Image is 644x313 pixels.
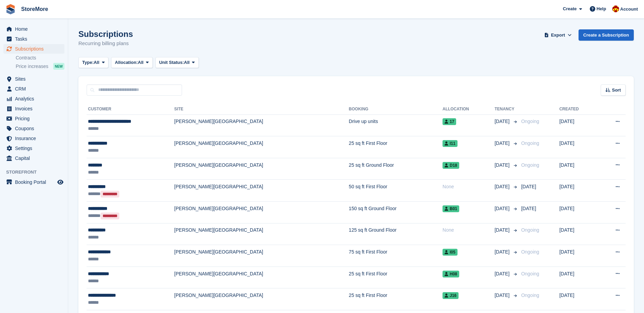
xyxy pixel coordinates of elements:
[495,227,511,234] span: [DATE]
[3,114,64,123] a: menu
[3,94,64,104] a: menu
[3,153,64,163] a: menu
[15,144,56,153] span: Settings
[3,124,64,133] a: menu
[15,24,56,34] span: Home
[521,119,539,124] span: Ongoing
[559,158,598,180] td: [DATE]
[349,245,443,267] td: 75 sq ft First Floor
[111,57,153,68] button: Allocation: All
[94,59,100,66] span: All
[495,183,511,190] span: [DATE]
[521,140,539,146] span: Ongoing
[349,267,443,288] td: 25 sq ft First Floor
[5,4,16,14] img: stora-icon-8386f47178a22dfd0bd8f6a31ec36ba5ce8667c1dd55bd0f319d3a0aa187defe.svg
[612,5,619,12] img: Store More Team
[559,267,598,288] td: [DATE]
[349,288,443,310] td: 25 sq ft First Floor
[521,206,536,211] span: [DATE]
[443,140,458,147] span: I11
[443,292,459,299] span: J16
[15,84,56,94] span: CRM
[559,202,598,223] td: [DATE]
[559,288,598,310] td: [DATE]
[3,44,64,54] a: menu
[495,162,511,169] span: [DATE]
[15,177,56,187] span: Booking Portal
[495,118,511,125] span: [DATE]
[159,59,184,66] span: Unit Status:
[495,270,511,277] span: [DATE]
[174,288,349,310] td: [PERSON_NAME][GEOGRAPHIC_DATA]
[78,40,133,47] p: Recurring billing plans
[563,5,576,12] span: Create
[349,114,443,136] td: Drive up units
[543,29,573,41] button: Export
[78,29,133,39] h1: Subscriptions
[3,84,64,94] a: menu
[53,63,64,70] div: NEW
[349,136,443,158] td: 25 sq ft First Floor
[559,180,598,202] td: [DATE]
[15,114,56,123] span: Pricing
[82,59,94,66] span: Type:
[138,59,144,66] span: All
[3,104,64,113] a: menu
[174,114,349,136] td: [PERSON_NAME][GEOGRAPHIC_DATA]
[521,227,539,233] span: Ongoing
[78,57,108,68] button: Type: All
[349,180,443,202] td: 50 sq ft First Floor
[174,136,349,158] td: [PERSON_NAME][GEOGRAPHIC_DATA]
[443,118,456,125] span: 17
[521,162,539,168] span: Ongoing
[612,87,621,94] span: Sort
[15,134,56,143] span: Insurance
[3,74,64,84] a: menu
[174,104,349,115] th: Site
[15,34,56,44] span: Tasks
[3,134,64,143] a: menu
[443,205,459,212] span: B01
[16,63,48,70] span: Price increases
[15,124,56,133] span: Coupons
[115,59,138,66] span: Allocation:
[3,34,64,44] a: menu
[559,245,598,267] td: [DATE]
[3,24,64,34] a: menu
[174,245,349,267] td: [PERSON_NAME][GEOGRAPHIC_DATA]
[16,63,64,70] a: Price increases NEW
[349,223,443,245] td: 125 sq ft Ground Floor
[521,271,539,276] span: Ongoing
[174,267,349,288] td: [PERSON_NAME][GEOGRAPHIC_DATA]
[443,271,459,277] span: H08
[443,227,495,234] div: None
[56,178,64,186] a: Preview store
[349,158,443,180] td: 25 sq ft Ground Floor
[443,104,495,115] th: Allocation
[495,104,519,115] th: Tenancy
[15,44,56,54] span: Subscriptions
[597,5,606,12] span: Help
[443,249,458,256] span: I05
[349,104,443,115] th: Booking
[521,292,539,298] span: Ongoing
[579,29,634,41] a: Create a Subscription
[349,202,443,223] td: 150 sq ft Ground Floor
[174,223,349,245] td: [PERSON_NAME][GEOGRAPHIC_DATA]
[620,6,638,13] span: Account
[174,180,349,202] td: [PERSON_NAME][GEOGRAPHIC_DATA]
[521,249,539,255] span: Ongoing
[521,184,536,189] span: [DATE]
[559,114,598,136] td: [DATE]
[495,292,511,299] span: [DATE]
[184,59,190,66] span: All
[443,162,459,169] span: D18
[15,74,56,84] span: Sites
[6,169,68,176] span: Storefront
[87,104,174,115] th: Customer
[15,94,56,104] span: Analytics
[174,202,349,223] td: [PERSON_NAME][GEOGRAPHIC_DATA]
[155,57,199,68] button: Unit Status: All
[551,32,565,39] span: Export
[15,153,56,163] span: Capital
